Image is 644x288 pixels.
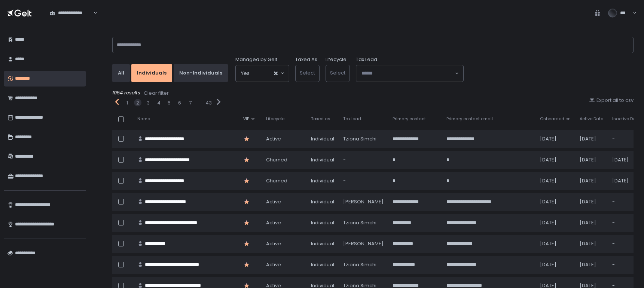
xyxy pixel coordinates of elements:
div: [DATE] [540,178,571,184]
div: Search for option [356,65,463,82]
button: Clear Selected [274,72,278,75]
div: Individual [311,219,334,226]
span: Managed by Gelt [235,56,277,63]
div: - [612,198,640,205]
button: 6 [178,100,181,106]
div: [PERSON_NAME] [343,198,384,205]
div: Tziona Simchi [343,219,384,226]
button: 4 [157,100,161,106]
div: [DATE] [540,219,571,226]
span: Tax Lead [356,56,377,63]
div: - [612,136,640,142]
span: Lifecycle [266,116,284,122]
button: All [112,64,130,82]
label: Lifecycle [326,56,347,63]
span: active [266,219,281,226]
div: Tziona Simchi [343,261,384,268]
div: [DATE] [580,240,603,247]
div: [DATE] [540,261,571,268]
button: Individuals [131,64,172,82]
div: [DATE] [580,219,603,226]
span: Select [330,69,345,76]
button: 2 [136,100,139,106]
div: [DATE] [612,157,640,163]
div: Individual [311,157,334,163]
button: 43 [205,100,212,106]
label: Taxed As [295,56,317,63]
div: [PERSON_NAME] [343,240,384,247]
span: active [266,136,281,142]
div: [DATE] [580,178,603,184]
div: [DATE] [540,136,571,142]
input: Search for option [250,70,273,77]
span: active [266,198,281,205]
button: 5 [168,100,171,106]
div: All [118,70,124,76]
div: Individual [311,198,334,205]
div: [DATE] [612,178,640,184]
div: [DATE] [580,157,603,163]
div: Individual [311,240,334,247]
button: 1 [126,100,128,106]
span: active [266,261,281,268]
div: [DATE] [540,240,571,247]
span: Select [300,69,315,76]
div: Tziona Simchi [343,136,384,142]
div: 1054 results [112,90,634,97]
span: Active Date [580,116,603,122]
span: Onboarded on [540,116,571,122]
div: Individual [311,178,334,184]
span: VIP [243,116,249,122]
span: Inactive Date [612,116,640,122]
span: Primary contact [393,116,426,122]
span: churned [266,157,287,163]
div: ... [198,99,201,106]
span: Name [137,116,150,122]
button: Non-Individuals [174,64,228,82]
div: Individuals [137,70,167,76]
div: Non-Individuals [179,70,222,76]
div: [DATE] [540,157,571,163]
span: active [266,240,281,247]
span: Tax lead [343,116,361,122]
span: Yes [241,70,250,77]
button: Clear filter [143,90,169,97]
div: Individual [311,261,334,268]
div: [DATE] [580,261,603,268]
button: Export all to csv [589,97,634,104]
div: - [612,261,640,268]
div: Individual [311,136,334,142]
div: Search for option [45,5,97,21]
div: [DATE] [540,198,571,205]
div: [DATE] [580,136,603,142]
div: [DATE] [580,198,603,205]
span: churned [266,178,287,184]
button: 7 [189,100,192,106]
span: Primary contact email [446,116,493,122]
span: Taxed as [311,116,330,122]
div: - [612,240,640,247]
div: - [343,157,384,163]
div: - [612,219,640,226]
input: Search for option [361,70,454,77]
button: 3 [147,100,150,106]
div: Search for option [236,65,289,82]
div: - [343,178,384,184]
